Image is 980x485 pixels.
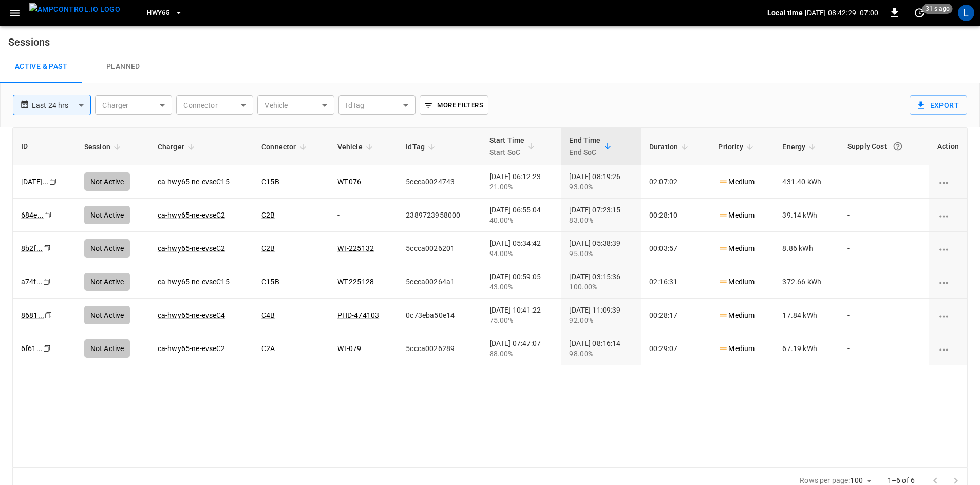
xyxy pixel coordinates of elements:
[889,137,907,156] button: The cost of your charging session based on your supply rates
[337,344,362,353] a: WT-079
[569,348,633,359] div: 98.00%
[649,141,691,153] span: Duration
[839,299,929,332] td: -
[774,332,839,365] td: 67.19 kWh
[937,277,959,287] div: charging session options
[398,165,481,199] td: 5ccca0024743
[261,311,275,319] a: C4B
[910,95,967,115] button: Export
[261,211,275,219] a: C2B
[489,338,553,359] div: [DATE] 07:47:07
[29,3,120,16] img: ampcontrol.io logo
[21,244,43,253] a: 8b2f...
[84,239,130,258] div: Not Active
[21,344,43,353] a: 6f61...
[569,248,633,259] div: 95.00%
[641,332,710,365] td: 00:29:07
[569,134,614,159] span: End TimeEnd SoC
[489,248,553,259] div: 94.00%
[82,50,164,83] a: Planned
[12,127,968,467] div: sessions table
[489,238,553,259] div: [DATE] 05:34:42
[782,141,819,153] span: Energy
[641,165,710,199] td: 02:07:02
[84,206,130,224] div: Not Active
[42,243,52,254] div: copy
[569,205,633,225] div: [DATE] 07:23:15
[158,278,230,286] a: ca-hwy65-ne-evseC15
[911,5,928,21] button: set refresh interval
[398,199,481,232] td: 2389723958000
[337,244,374,253] a: WT-225132
[158,178,230,186] a: ca-hwy65-ne-evseC15
[774,299,839,332] td: 17.84 kWh
[569,215,633,225] div: 83.00%
[43,209,53,221] div: copy
[569,305,633,325] div: [DATE] 11:09:39
[937,243,959,254] div: charging session options
[21,178,49,186] a: [DATE]...
[929,128,967,165] th: Action
[398,265,481,299] td: 5ccca00264a1
[489,282,553,292] div: 43.00%
[569,134,600,159] div: End Time
[569,315,633,325] div: 92.00%
[261,344,275,353] a: C2A
[489,182,553,192] div: 21.00%
[839,265,929,299] td: -
[937,177,959,187] div: charging session options
[937,210,959,220] div: charging session options
[718,277,755,287] p: Medium
[839,199,929,232] td: -
[337,278,374,286] a: WT-225128
[143,3,187,23] button: HWY65
[718,210,755,221] p: Medium
[337,311,380,319] a: PHD-474103
[774,199,839,232] td: 39.14 kWh
[13,128,76,165] th: ID
[13,128,967,365] table: sessions table
[922,4,953,14] span: 31 s ago
[847,137,920,156] div: Supply Cost
[569,238,633,259] div: [DATE] 05:38:39
[398,299,481,332] td: 0c73eba50e14
[569,182,633,192] div: 93.00%
[44,309,54,321] div: copy
[21,278,43,286] a: a74f...
[718,343,755,354] p: Medium
[489,271,553,292] div: [DATE] 00:59:05
[158,311,225,319] a: ca-hwy65-ne-evseC4
[839,165,929,199] td: -
[158,211,225,219] a: ca-hwy65-ne-evseC2
[489,134,538,159] span: Start TimeStart SoC
[84,339,130,358] div: Not Active
[774,232,839,265] td: 8.86 kWh
[261,178,279,186] a: C15B
[42,343,52,354] div: copy
[718,310,755,321] p: Medium
[489,134,525,159] div: Start Time
[261,278,279,286] a: C15B
[767,8,803,18] p: Local time
[958,5,974,21] div: profile-icon
[337,178,362,186] a: WT-076
[489,315,553,325] div: 75.00%
[489,215,553,225] div: 40.00%
[569,282,633,292] div: 100.00%
[718,141,756,153] span: Priority
[489,171,553,192] div: [DATE] 06:12:23
[641,199,710,232] td: 00:28:10
[489,205,553,225] div: [DATE] 06:55:04
[261,244,275,253] a: C2B
[147,7,169,19] span: HWY65
[158,344,225,353] a: ca-hwy65-ne-evseC2
[406,141,438,153] span: IdTag
[641,299,710,332] td: 00:28:17
[641,232,710,265] td: 00:03:57
[84,141,124,153] span: Session
[420,95,488,115] button: More Filters
[21,211,44,219] a: 684e...
[805,8,878,18] p: [DATE] 08:42:29 -07:00
[774,265,839,299] td: 372.66 kWh
[489,305,553,325] div: [DATE] 10:41:22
